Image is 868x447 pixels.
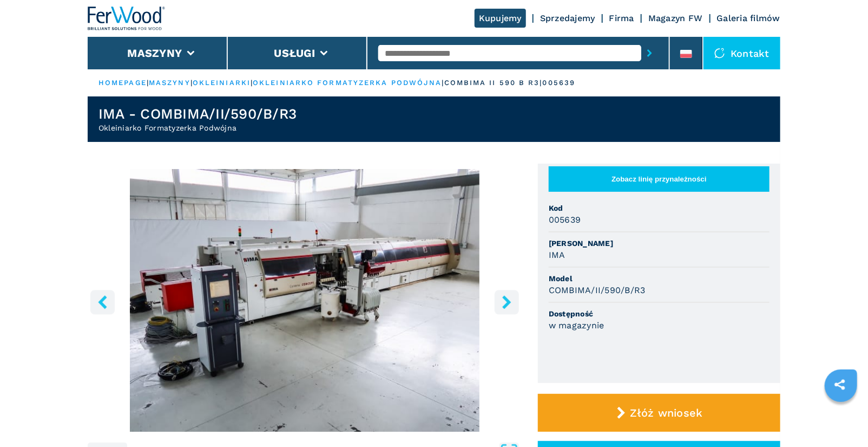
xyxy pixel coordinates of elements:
img: Ferwood [88,7,166,30]
button: Maszyny [127,47,182,60]
h3: 005639 [549,213,581,226]
span: Model [549,273,770,284]
span: Dostępność [549,308,770,319]
a: Magazyn FW [648,13,703,23]
a: Galeria filmów [717,13,781,23]
a: HOMEPAGE [98,79,147,87]
p: 005639 [543,78,576,88]
h3: w magazynie [549,319,604,332]
button: left-button [90,290,115,314]
a: okleiniarko formatyzerka podwójna [253,79,442,87]
button: submit-button [641,41,658,66]
a: Sprzedajemy [540,13,595,23]
img: Kontakt [714,48,725,59]
p: combima ii 590 b r3 | [444,78,543,88]
a: Firma [609,13,634,23]
button: Usługi [274,47,315,60]
span: | [190,79,193,87]
a: sharethis [826,371,853,398]
a: Kupujemy [475,9,526,28]
h3: IMA [549,249,565,261]
button: Złóż wniosek [538,394,780,432]
span: | [442,79,444,87]
iframe: Chat [822,398,860,439]
button: right-button [495,290,519,314]
h3: COMBIMA/II/590/B/R3 [549,284,646,296]
span: | [147,79,149,87]
span: Kod [549,203,770,213]
a: okleiniarki [193,79,251,87]
div: Kontakt [703,37,780,69]
a: maszyny [149,79,190,87]
span: [PERSON_NAME] [549,238,770,249]
span: | [251,79,253,87]
h2: Okleiniarko Formatyzerka Podwójna [98,122,297,133]
button: Zobacz linię przynależności [549,166,770,192]
h1: IMA - COMBIMA/II/590/B/R3 [98,105,297,122]
div: Go to Slide 1 [88,169,522,432]
img: Okleiniarko Formatyzerka Podwójna IMA COMBIMA/II/590/B/R3 [88,169,522,432]
span: Złóż wniosek [630,406,703,419]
